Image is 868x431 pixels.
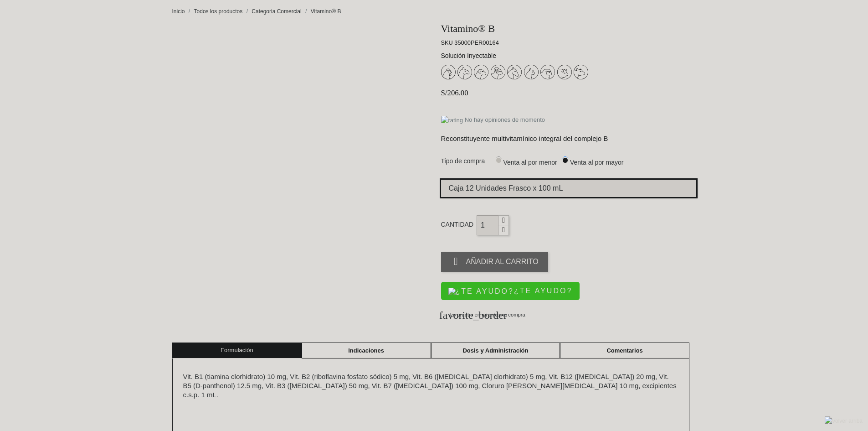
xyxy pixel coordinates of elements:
p: Reconstituyente multivitamínico integral del complejo B [441,134,696,143]
span: Venta al por menor [503,159,557,166]
a: Formulación [172,343,302,358]
input: Venta al por menor [496,156,502,162]
a: Dosis y Administración [431,343,560,358]
span: Categoria Comercial [252,8,301,15]
a: Indicaciones [302,343,431,358]
img: 30 [540,65,555,79]
button: ¿TE AYUDO? [441,282,580,300]
img: 31 [557,65,572,79]
a: Comentarios [560,343,689,358]
img: Volver arriba [825,416,863,426]
iframe: Brevo live chat [5,332,157,426]
span: Tipo de compra [441,156,496,166]
button: Añadir al carrito [441,252,548,272]
span: No hay opiniones de momento [465,116,545,123]
span: Inicio [172,8,185,15]
a: Vitamino® B [311,8,341,15]
img: ¿TE AYUDO? [448,288,514,295]
h1: Vitamino® B [441,23,696,34]
a: Categoria Comercial [252,8,303,15]
img: 24 [441,65,456,79]
p: Solución Inyectable [441,51,696,60]
i: favorite_border [439,310,450,321]
label: Cantidad [441,220,474,229]
img: 26 [474,65,488,79]
span: Venta al por mayor [570,159,624,166]
img: 29 [524,65,539,79]
img: 28 [507,65,522,79]
input: Venta al por mayor [562,156,568,162]
img: 25 [457,65,472,79]
p: Vit. B1 (tiamina clorhidrato) 10 mg, Vit. B2 (riboflavina fosfato sódico) 5 mg, Vit. B6 ([MEDICAL... [183,372,679,400]
img: rating [441,116,463,125]
img: 27 [491,65,505,79]
span: S/206.00 [441,88,468,97]
a: Todos los productos [194,8,244,15]
img: 32 [574,65,588,79]
input: Cantidad [477,215,498,235]
span: Todos los productos [194,8,243,15]
span: Lo pruebo en mi próxima compra [439,312,525,317]
a: Inicio [172,8,186,15]
p: SKU 35000PER00164 [441,38,696,47]
i:  [451,257,462,268]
